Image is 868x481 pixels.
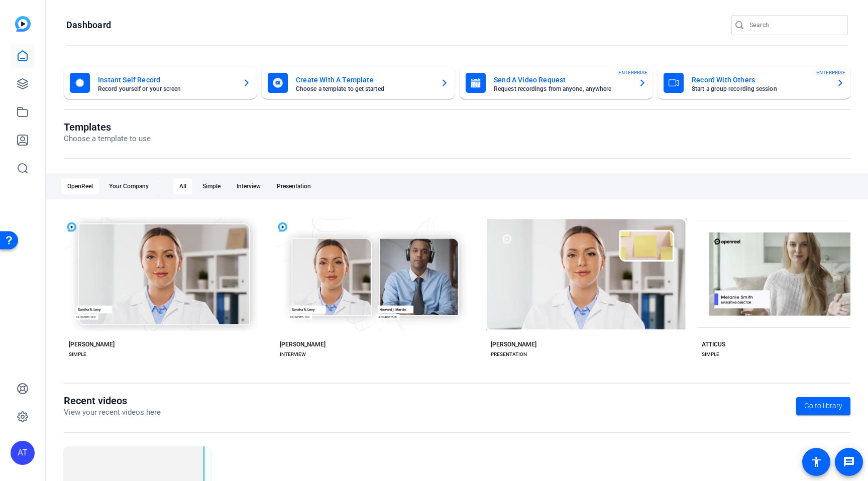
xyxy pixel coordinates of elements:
[69,340,115,348] div: [PERSON_NAME]
[173,178,192,194] div: All
[64,133,151,145] p: Choose a template to use
[658,67,850,99] button: Record With OthersStart a group recording sessionENTERPRISE
[103,178,155,194] div: Your Company
[296,74,432,86] mat-card-title: Create With A Template
[231,178,267,194] div: Interview
[66,19,111,31] h1: Dashboard
[11,441,35,465] div: AT
[494,86,630,92] mat-card-subtitle: Request recordings from anyone, anywhere
[15,16,31,32] img: blue-gradient.svg
[98,74,235,86] mat-card-title: Instant Self Record
[262,67,455,99] button: Create With A TemplateChoose a template to get started
[692,74,828,86] mat-card-title: Record With Others
[64,407,161,418] p: View your recent videos here
[491,340,536,348] div: [PERSON_NAME]
[810,456,822,468] mat-icon: accessibility
[804,401,842,411] span: Go to library
[749,19,840,31] input: Search
[618,69,647,76] span: ENTERPRISE
[816,69,845,76] span: ENTERPRISE
[702,340,725,348] div: ATTICUS
[491,350,527,358] div: PRESENTATION
[271,178,317,194] div: Presentation
[702,350,719,358] div: SIMPLE
[843,456,855,468] mat-icon: message
[296,86,432,92] mat-card-subtitle: Choose a template to get started
[196,178,227,194] div: Simple
[692,86,828,92] mat-card-subtitle: Start a group recording session
[98,86,235,92] mat-card-subtitle: Record yourself or your screen
[796,397,850,415] a: Go to library
[64,121,151,133] h1: Templates
[61,178,99,194] div: OpenReel
[64,67,257,99] button: Instant Self RecordRecord yourself or your screen
[280,340,325,348] div: [PERSON_NAME]
[460,67,653,99] button: Send A Video RequestRequest recordings from anyone, anywhereENTERPRISE
[280,350,306,358] div: INTERVIEW
[494,74,630,86] mat-card-title: Send A Video Request
[69,350,86,358] div: SIMPLE
[64,395,161,407] h1: Recent videos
